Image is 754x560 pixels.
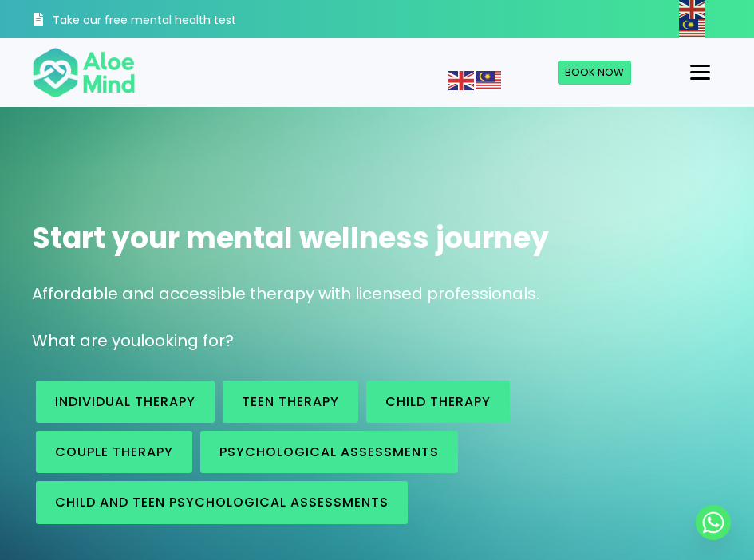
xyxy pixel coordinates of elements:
a: Psychological assessments [200,431,458,473]
a: Couple therapy [36,431,192,473]
span: Individual therapy [55,392,195,411]
a: Take our free mental health test [32,4,243,38]
a: Malay [679,20,706,36]
a: Teen Therapy [223,381,358,423]
img: Aloe mind Logo [32,46,136,99]
span: Book Now [565,65,624,80]
a: Child and Teen Psychological assessments [36,481,408,523]
img: ms [476,71,501,90]
span: What are you [32,329,140,352]
span: Psychological assessments [219,443,439,461]
button: Menu [684,59,716,86]
a: Child Therapy [366,381,510,423]
a: Individual therapy [36,381,215,423]
p: Affordable and accessible therapy with licensed professionals. [32,282,722,306]
span: Teen Therapy [242,392,339,411]
img: en [448,71,474,90]
a: English [448,72,476,88]
span: Child Therapy [385,392,491,411]
a: Book Now [558,61,631,85]
a: Malay [476,72,503,88]
a: English [679,1,706,17]
img: ms [679,19,705,38]
span: Child and Teen Psychological assessments [55,493,389,511]
a: Whatsapp [696,505,731,540]
span: Couple therapy [55,443,173,461]
span: looking for? [140,329,234,352]
span: Start your mental wellness journey [32,218,549,258]
h3: Take our free mental health test [53,13,243,29]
